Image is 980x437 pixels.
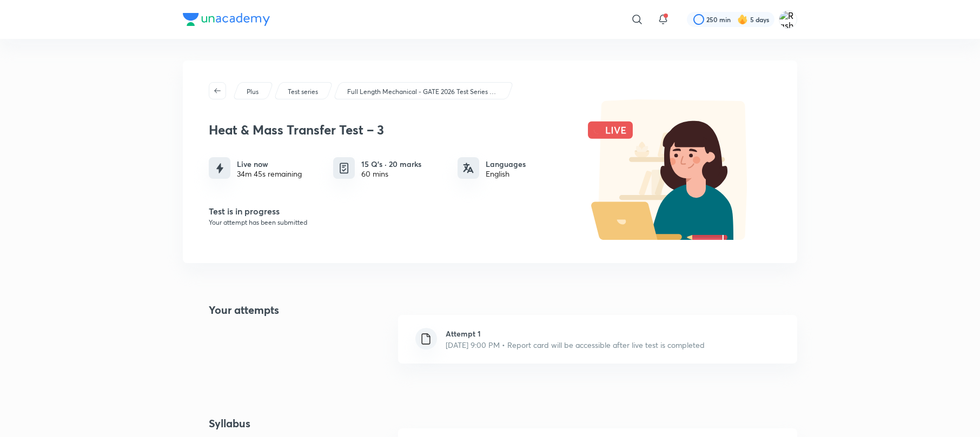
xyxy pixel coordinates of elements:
img: Rashmi Sonkar [779,10,797,29]
img: file [419,332,433,346]
h6: Attempt 1 [446,328,705,339]
p: Full Length Mechanical - GATE 2026 Test Series by Unacademy [347,87,499,97]
img: languages [463,163,474,173]
a: Test series [286,87,320,97]
a: Full Length Mechanical - GATE 2026 Test Series by Unacademy [346,87,501,97]
h5: Test is in progress [209,205,571,218]
h6: 15 Q’s · 20 marks [361,158,421,170]
h4: Your attempts [183,302,279,377]
img: live-icon [213,162,227,175]
div: 60 mins [361,170,421,178]
p: Test series [288,87,318,97]
h6: Live now [237,158,302,170]
h6: Languages [486,158,526,170]
img: streak [737,14,748,25]
div: 34m 45s remaining [237,170,302,178]
img: Company Logo [183,13,270,26]
img: live [577,99,771,240]
div: English [486,170,526,178]
p: [DATE] 9:00 PM • Report card will be accessible after live test is completed [446,339,705,351]
a: Plus [245,87,261,97]
img: quiz info [337,162,351,175]
p: Your attempt has been submitted [209,218,571,227]
p: Plus [247,87,259,97]
h3: Heat & Mass Transfer Test – 3 [209,122,571,138]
